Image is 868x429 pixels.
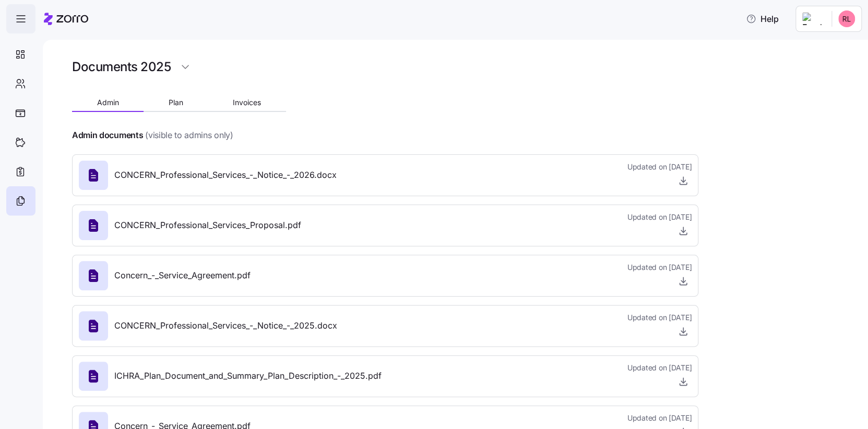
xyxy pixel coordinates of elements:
[114,269,251,282] span: Concern_-_Service_Agreement.pdf
[145,129,233,142] span: (visible to admins only)
[627,312,692,323] span: Updated on [DATE]
[627,363,692,373] span: Updated on [DATE]
[802,13,823,25] img: Employer logo
[72,59,171,75] h1: Documents 2025
[114,219,301,232] span: CONCERN_Professional_Services_Proposal.pdf
[738,8,787,29] button: Help
[114,369,382,382] span: ICHRA_Plan_Document_and_Summary_Plan_Description_-_2025.pdf
[627,262,692,273] span: Updated on [DATE]
[97,99,119,106] span: Admin
[169,99,183,106] span: Plan
[838,10,855,27] img: d03bfd93ee5077b9e6893f698b9dc553
[627,212,692,222] span: Updated on [DATE]
[627,162,692,172] span: Updated on [DATE]
[233,99,261,106] span: Invoices
[114,168,337,182] span: CONCERN_Professional_Services_-_Notice_-_2026.docx
[746,13,779,25] span: Help
[627,413,692,423] span: Updated on [DATE]
[114,319,337,332] span: CONCERN_Professional_Services_-_Notice_-_2025.docx
[72,129,143,141] h4: Admin documents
